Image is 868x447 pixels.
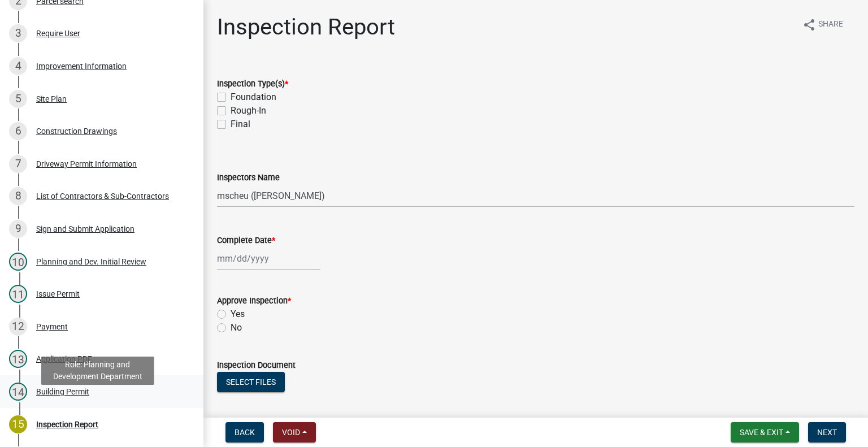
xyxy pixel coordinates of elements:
label: Foundation [231,90,276,104]
label: Inspection Document [217,362,296,370]
span: Next [817,428,837,437]
div: 5 [9,90,27,108]
div: Sign and Submit Application [36,225,134,233]
div: Issue Permit [36,290,80,298]
span: Share [818,18,843,32]
div: 10 [9,253,27,271]
span: Void [282,428,300,437]
div: Site Plan [36,95,67,103]
div: 15 [9,415,27,433]
button: Back [225,422,264,442]
label: Yes [231,307,245,321]
div: Require User [36,29,80,37]
label: Approve Inspection [217,297,291,305]
div: 14 [9,383,27,401]
div: 7 [9,155,27,173]
div: List of Contractors & Sub-Contractors [36,192,169,200]
div: 13 [9,350,27,368]
input: mm/dd/yyyy [217,247,320,270]
h1: Inspection Report [217,14,395,41]
div: Application PDF [36,355,92,363]
span: Back [235,428,255,437]
div: 3 [9,24,27,42]
button: Next [808,422,846,442]
label: Inspectors Name [217,174,280,182]
div: Planning and Dev. Initial Review [36,258,146,266]
button: shareShare [793,14,852,36]
div: Improvement Information [36,62,127,70]
label: Rough-In [231,104,266,118]
div: Building Permit [36,388,89,396]
div: 4 [9,57,27,75]
div: Driveway Permit Information [36,160,137,168]
div: 9 [9,220,27,238]
div: 8 [9,187,27,205]
span: Save & Exit [740,428,783,437]
div: 6 [9,122,27,140]
label: Complete Date [217,237,275,245]
label: Inspection Type(s) [217,80,288,88]
button: Select files [217,372,285,392]
div: Role: Planning and Development Department [41,357,154,385]
div: Construction Drawings [36,127,117,135]
button: Save & Exit [731,422,799,442]
i: share [802,18,816,32]
div: Inspection Report [36,420,98,428]
div: 11 [9,285,27,303]
div: Payment [36,323,68,331]
button: Void [273,422,316,442]
label: No [231,321,242,335]
div: 12 [9,318,27,336]
label: Final [231,118,250,131]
